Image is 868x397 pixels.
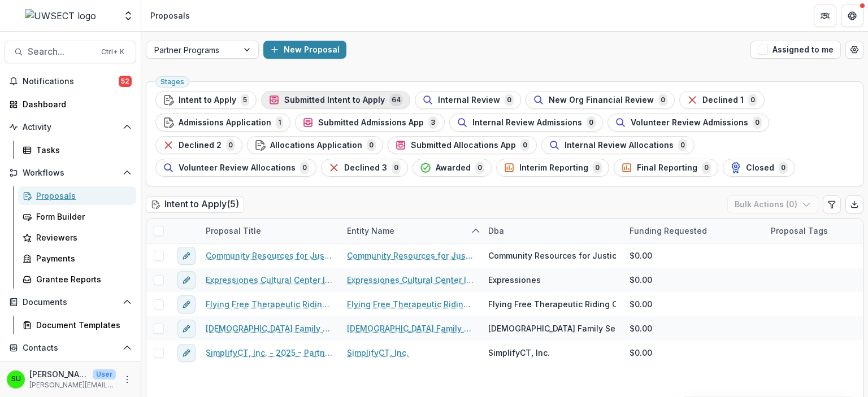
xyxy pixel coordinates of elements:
[199,225,268,237] div: Proposal Title
[723,159,795,177] button: Closed0
[344,163,387,173] span: Declined 3
[449,114,603,132] button: Internal Review Admissions0
[321,159,408,177] button: Declined 30
[436,163,471,173] span: Awarded
[206,347,333,359] a: SimplifyCT, Inc. - 2025 - Partner Program Intent to Apply
[526,91,675,109] button: New Org Financial Review0
[247,136,383,154] button: Allocations Application0
[155,136,242,154] button: Declined 20
[5,164,136,182] button: Open Workflows
[481,219,623,243] div: Dba
[413,159,492,177] button: Awarded0
[5,293,136,311] button: Open Documents
[146,196,244,212] h2: Intent to Apply ( 5 )
[471,226,480,235] svg: sorted ascending
[120,5,136,27] button: Open entity switcher
[179,118,271,128] span: Admissions Application
[814,5,836,27] button: Partners
[36,211,127,223] div: Form Builder
[340,225,401,237] div: Entity Name
[99,46,127,58] div: Ctrl + K
[678,139,687,151] span: 0
[177,271,196,289] button: edit
[284,95,385,105] span: Submitted Intent to Apply
[340,219,481,243] div: Entity Name
[587,116,596,129] span: 0
[472,118,582,128] span: Internal Review Admissions
[18,249,136,268] a: Payments
[347,298,475,310] a: Flying Free Therapeutic Riding Center, Inc.
[18,316,136,334] a: Document Templates
[702,162,711,174] span: 0
[29,380,116,390] p: [PERSON_NAME][EMAIL_ADDRESS][PERSON_NAME][DOMAIN_NAME]
[630,298,652,310] span: $0.00
[845,41,863,59] button: Open table manager
[160,78,184,86] span: Stages
[388,136,537,154] button: Submitted Allocations App0
[155,114,290,132] button: Admissions Application1
[36,144,127,156] div: Tasks
[520,139,530,151] span: 0
[5,339,136,357] button: Open Contacts
[637,163,697,173] span: Final Reporting
[18,186,136,205] a: Proposals
[779,162,788,174] span: 0
[276,116,283,129] span: 1
[488,347,550,359] span: SimplifyCT, Inc.
[505,94,514,106] span: 0
[727,195,818,213] button: Bulk Actions (0)
[18,207,136,226] a: Form Builder
[146,7,194,24] nav: breadcrumb
[5,95,136,114] a: Dashboard
[347,274,475,286] a: Expressiones Cultural Center Inc
[11,376,21,383] div: Scott Umbel
[347,347,409,359] a: SimplifyCT, Inc.
[150,10,190,21] div: Proposals
[541,136,695,154] button: Internal Review Allocations0
[179,95,236,105] span: Intent to Apply
[488,274,541,286] span: Expressiones
[623,219,764,243] div: Funding Requested
[389,94,403,106] span: 64
[177,320,196,338] button: edit
[5,41,136,63] button: Search...
[823,195,841,213] button: Edit table settings
[841,5,863,27] button: Get Help
[519,163,588,173] span: Interim Reporting
[623,225,714,237] div: Funding Requested
[300,162,309,174] span: 0
[764,225,835,237] div: Proposal Tags
[23,168,118,178] span: Workflows
[28,46,94,57] span: Search...
[263,41,346,59] button: New Proposal
[36,232,127,243] div: Reviewers
[488,298,655,310] span: Flying Free Therapeutic Riding Center Inc.
[549,95,654,105] span: New Org Financial Review
[614,159,718,177] button: Final Reporting0
[206,274,333,286] a: Expressiones Cultural Center Inc - 2025 - Partner Program Intent to Apply
[206,250,333,261] a: Community Resources for Justice - 2025 - Partner Program Intent to Apply
[318,118,424,128] span: Submitted Admissions App
[630,250,652,261] span: $0.00
[29,368,88,380] p: [PERSON_NAME]
[347,322,475,334] a: [DEMOGRAPHIC_DATA] Family Services of [GEOGRAPHIC_DATA], Inc
[411,141,516,150] span: Submitted Allocations App
[23,298,118,307] span: Documents
[631,118,748,128] span: Volunteer Review Admissions
[206,322,333,334] a: [DEMOGRAPHIC_DATA] Family Services of [GEOGRAPHIC_DATA], Inc - 2025 - Partner Program Intent to A...
[630,322,652,334] span: $0.00
[261,91,410,109] button: Submitted Intent to Apply64
[199,219,340,243] div: Proposal Title
[438,95,500,105] span: Internal Review
[179,141,222,150] span: Declined 2
[679,91,765,109] button: Declined 10
[18,141,136,159] a: Tasks
[155,159,316,177] button: Volunteer Review Allocations0
[206,298,333,310] a: Flying Free Therapeutic Riding Center, Inc. - 2025 - Partner Program Intent to Apply
[593,162,602,174] span: 0
[179,163,296,173] span: Volunteer Review Allocations
[5,72,136,90] button: Notifications52
[270,141,362,150] span: Allocations Application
